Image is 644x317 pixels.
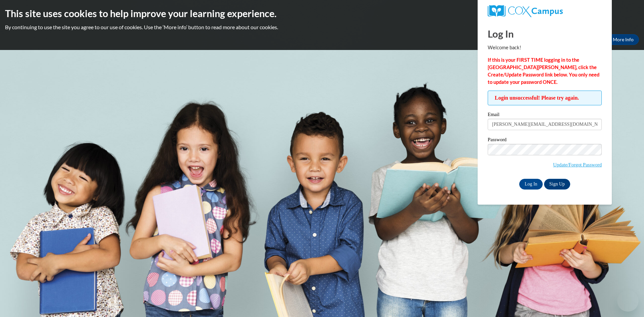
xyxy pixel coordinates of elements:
[488,44,602,51] p: Welcome back!
[488,57,599,85] strong: If this is your FIRST TIME logging in to the [GEOGRAPHIC_DATA][PERSON_NAME], click the Create/Upd...
[617,290,639,312] iframe: Button to launch messaging window
[488,137,602,144] label: Password
[553,162,602,167] a: Update/Forgot Password
[519,179,543,190] input: Log In
[488,91,602,105] span: Login unsuccessful! Please try again.
[607,34,639,45] a: More Info
[488,5,563,17] img: COX Campus
[544,179,570,190] a: Sign Up
[488,112,602,119] label: Email
[5,23,639,31] p: By continuing to use the site you agree to our use of cookies. Use the ‘More info’ button to read...
[488,27,602,41] h1: Log In
[5,7,639,20] h2: This site uses cookies to help improve your learning experience.
[488,5,602,17] a: COX Campus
